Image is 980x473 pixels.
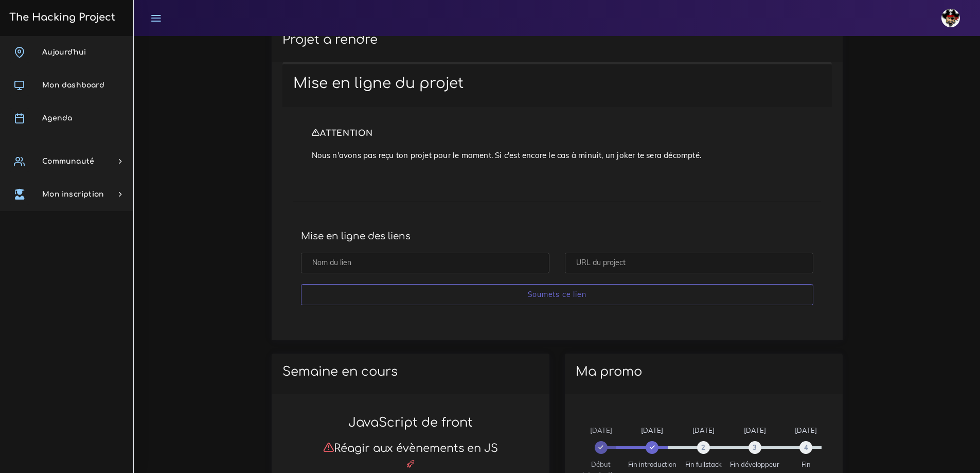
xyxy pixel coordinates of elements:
[795,426,817,434] span: [DATE]
[801,460,811,468] span: Fin
[282,364,539,379] h2: Semaine en cours
[42,81,104,89] span: Mon dashboard
[565,253,813,274] input: URL du project
[628,460,676,468] span: Fin introduction
[692,426,715,434] span: [DATE]
[685,460,722,468] span: Fin fullstack
[799,441,812,454] span: 4
[42,48,86,56] span: Aujourd'hui
[941,9,960,27] img: avatar
[282,32,832,47] h2: Projet à rendre
[595,441,608,454] span: 0
[730,460,779,468] span: Fin développeur
[301,284,813,305] input: Soumets ce lien
[6,12,115,23] h3: The Hacking Project
[641,426,663,434] span: [DATE]
[282,415,539,430] h2: JavaScript de front
[282,442,539,455] h3: Réagir aux évènements en JS
[312,129,803,138] h4: ATTENTION
[744,426,766,434] span: [DATE]
[42,190,104,198] span: Mon inscription
[42,114,72,122] span: Agenda
[293,75,821,93] h1: Mise en ligne du projet
[749,441,761,454] span: 3
[42,157,94,165] span: Communauté
[576,364,832,379] h2: Ma promo
[590,426,612,434] span: [DATE]
[646,441,658,454] span: 1
[312,149,803,162] p: Nous n'avons pas reçu ton projet pour le moment. Si c'est encore le cas à minuit, un joker te ser...
[301,231,813,242] h4: Mise en ligne des liens
[301,253,549,274] input: Nom du lien
[697,441,710,454] span: 2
